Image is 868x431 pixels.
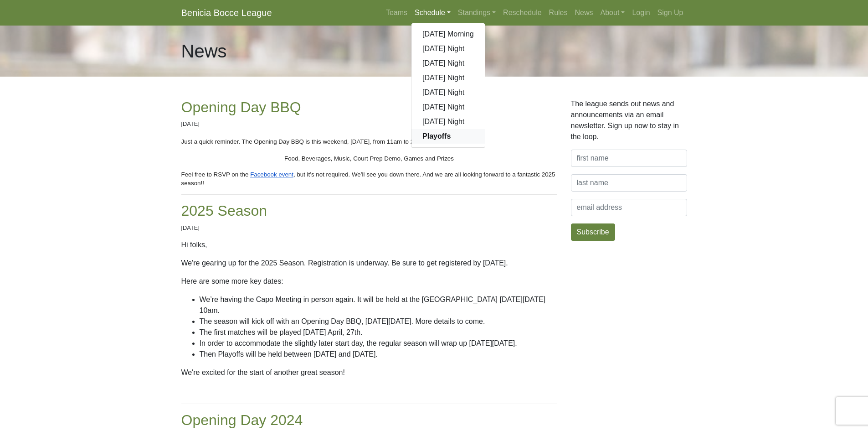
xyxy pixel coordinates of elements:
[571,223,615,241] button: Subscribe
[181,239,557,250] p: Hi folks,
[411,71,485,85] a: [DATE] Night
[411,85,485,100] a: [DATE] Night
[411,129,485,144] a: Playoffs
[411,56,485,71] a: [DATE] Night
[499,4,545,22] a: Reschedule
[181,367,557,378] p: We're excited for the start of another great season!
[654,4,687,22] a: Sign Up
[411,23,485,148] div: Schedule
[411,100,485,114] a: [DATE] Night
[571,199,687,216] input: email
[571,174,687,192] input: last name
[200,349,557,360] li: Then Playoffs will be held between [DATE] and [DATE].
[411,42,485,56] a: [DATE] Night
[181,171,249,178] span: Feel free to RSVP on the
[181,258,557,269] p: We're gearing up for the 2025 Season. Registration is underway. Be sure to get registered by [DATE].
[200,294,557,316] li: We’re having the Capo Meeting in person again. It will be held at the [GEOGRAPHIC_DATA] [DATE][DA...
[181,412,303,428] a: Opening Day 2024
[454,4,499,22] a: Standings
[181,171,557,187] span: , but it’s not required. We’ll see you down there. And we are all looking forward to a fantastic ...
[200,327,557,338] li: The first matches will be played [DATE] April, 27th.
[628,4,653,22] a: Login
[200,338,557,349] li: In order to accommodate the slightly later start day, the regular season will wrap up [DATE][DATE].
[597,4,629,22] a: About
[571,99,687,142] p: The league sends out news and announcements via an email newsletter. Sign up now to stay in the l...
[571,4,597,22] a: News
[181,40,227,62] h1: News
[250,171,293,178] span: Facebook event
[181,99,301,115] a: Opening Day BBQ
[181,138,475,145] span: Just a quick reminder. The Opening Day BBQ is this weekend, [DATE], from 11am to 2pm. Festivities...
[200,316,557,327] li: The season will kick off with an Opening Day BBQ, [DATE][DATE]. More details to come.
[248,170,293,178] a: Facebook event
[181,203,267,219] a: 2025 Season
[545,4,571,22] a: Rules
[411,114,485,129] a: [DATE] Night
[571,150,687,167] input: first name
[411,27,485,42] a: [DATE] Morning
[181,119,557,128] p: [DATE]
[382,4,411,22] a: Teams
[181,4,272,22] a: Benicia Bocce League
[284,155,454,162] span: Food, Beverages, Music, Court Prep Demo, Games and Prizes
[181,276,557,287] p: Here are some more key dates:
[411,4,454,22] a: Schedule
[181,223,557,232] p: [DATE]
[422,132,451,140] strong: Playoffs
